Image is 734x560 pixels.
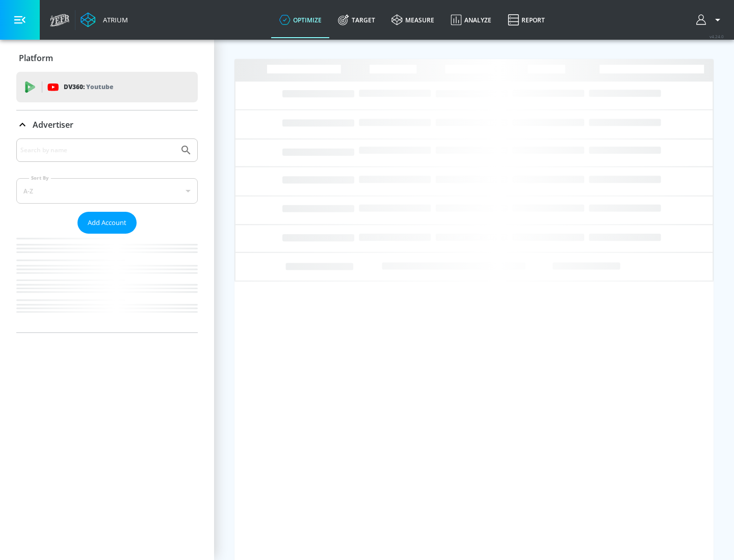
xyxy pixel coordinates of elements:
a: Atrium [81,12,128,27]
a: Analyze [442,2,500,38]
span: v 4.24.0 [710,34,724,39]
div: Atrium [99,15,128,24]
div: Advertiser [16,138,198,332]
div: A-Z [16,178,198,204]
a: Report [500,2,553,38]
nav: list of Advertiser [16,234,198,332]
p: Advertiser [33,119,73,130]
span: Add Account [88,217,126,229]
div: Advertiser [16,110,198,139]
p: Youtube [86,81,113,92]
a: measure [383,2,442,38]
p: DV360: [64,81,113,93]
button: Add Account [77,212,137,234]
a: optimize [271,2,330,38]
a: Target [330,2,383,38]
div: DV360: Youtube [16,72,198,102]
div: Platform [16,44,198,72]
input: Search by name [20,144,175,157]
label: Sort By [29,175,51,181]
p: Platform [19,52,53,64]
